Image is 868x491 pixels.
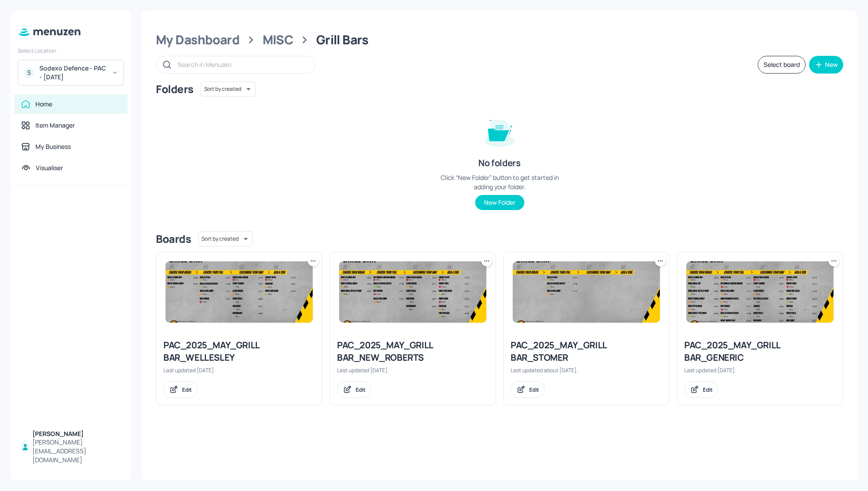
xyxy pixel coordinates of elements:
[339,261,486,323] img: 2025-06-18-17502466466863scy73ixfzp.jpeg
[166,261,313,323] img: 2025-06-17-1750168934324w1bswce4gnk.jpeg
[35,142,71,151] div: My Business
[263,32,294,48] div: MISC
[511,366,662,374] div: Last updated about [DATE].
[529,386,539,394] div: Edit
[35,100,52,109] div: Home
[337,339,488,364] div: PAC_2025_MAY_GRILL BAR_NEW_ROBERTS
[39,64,106,82] div: Sodexo Defence - PAC - [DATE]
[163,366,315,374] div: Last updated [DATE].
[178,58,306,71] input: Search in Menuzen
[511,339,662,364] div: PAC_2025_MAY_GRILL BAR_STOMER
[356,386,365,394] div: Edit
[32,429,120,438] div: [PERSON_NAME]
[825,62,838,68] div: New
[337,366,488,374] div: Last updated [DATE].
[156,82,194,96] div: Folders
[23,67,34,78] div: S
[478,157,520,169] div: No folders
[684,339,836,364] div: PAC_2025_MAY_GRILL BAR_GENERIC
[513,261,660,323] img: 2025-07-02-1751465039349pefysdkhqr.jpeg
[182,386,192,394] div: Edit
[316,32,368,48] div: Grill Bars
[36,164,63,172] div: Visualiser
[758,56,806,74] button: Select board
[477,109,522,153] img: folder-empty
[809,56,843,74] button: New
[163,339,315,364] div: PAC_2025_MAY_GRILL BAR_WELLESLEY
[684,366,836,374] div: Last updated [DATE].
[433,173,566,191] div: Click “New Folder” button to get started in adding your folder.
[32,438,120,464] div: [PERSON_NAME][EMAIL_ADDRESS][DOMAIN_NAME]
[201,80,256,98] div: Sort by created
[703,386,713,394] div: Edit
[35,121,75,130] div: Item Manager
[156,232,191,246] div: Boards
[156,32,240,48] div: My Dashboard
[18,47,124,55] div: Select Location
[686,261,833,323] img: 2025-05-20-1747750698958bdwtihbzlvg.jpeg
[198,230,253,248] div: Sort by created
[475,195,524,210] button: New Folder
